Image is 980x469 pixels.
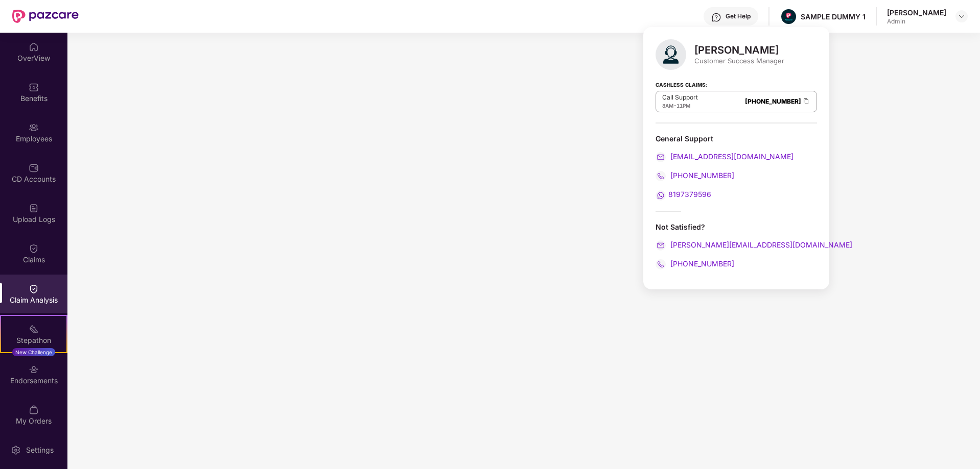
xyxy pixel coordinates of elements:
span: [PHONE_NUMBER] [668,171,734,180]
div: Not Satisfied? [656,222,817,232]
div: Stepathon [1,335,66,345]
img: svg+xml;base64,PHN2ZyBpZD0iVXBsb2FkX0xvZ3MiIGRhdGEtbmFtZT0iVXBsb2FkIExvZ3MiIHhtbG5zPSJodHRwOi8vd3... [29,203,39,213]
div: Not Satisfied? [656,222,817,269]
img: svg+xml;base64,PHN2ZyB4bWxucz0iaHR0cDovL3d3dy53My5vcmcvMjAwMC9zdmciIHdpZHRoPSIyMCIgaGVpZ2h0PSIyMC... [656,171,666,181]
div: SAMPLE DUMMY 1 [801,12,866,21]
div: - [662,102,698,110]
img: Pazcare_Alternative_logo-01-01.png [781,9,796,24]
img: New Pazcare Logo [12,10,79,23]
div: Customer Success Manager [694,56,784,65]
div: General Support [656,134,817,143]
img: svg+xml;base64,PHN2ZyB4bWxucz0iaHR0cDovL3d3dy53My5vcmcvMjAwMC9zdmciIHdpZHRoPSIyMCIgaGVpZ2h0PSIyMC... [656,240,666,251]
img: svg+xml;base64,PHN2ZyB4bWxucz0iaHR0cDovL3d3dy53My5vcmcvMjAwMC9zdmciIHdpZHRoPSIyMCIgaGVpZ2h0PSIyMC... [656,259,666,269]
strong: Cashless Claims: [656,79,707,90]
img: svg+xml;base64,PHN2ZyBpZD0iSGVscC0zMngzMiIgeG1sbnM9Imh0dHA6Ly93d3cudzMub3JnLzIwMDAvc3ZnIiB3aWR0aD... [711,12,721,22]
span: 8197379596 [668,190,711,199]
img: svg+xml;base64,PHN2ZyB4bWxucz0iaHR0cDovL3d3dy53My5vcmcvMjAwMC9zdmciIHdpZHRoPSIyMCIgaGVpZ2h0PSIyMC... [656,152,666,162]
div: Get Help [726,12,751,20]
img: svg+xml;base64,PHN2ZyB4bWxucz0iaHR0cDovL3d3dy53My5vcmcvMjAwMC9zdmciIHdpZHRoPSIyMCIgaGVpZ2h0PSIyMC... [656,190,666,201]
img: svg+xml;base64,PHN2ZyB4bWxucz0iaHR0cDovL3d3dy53My5vcmcvMjAwMC9zdmciIHdpZHRoPSIyMSIgaGVpZ2h0PSIyMC... [29,324,39,334]
img: svg+xml;base64,PHN2ZyBpZD0iTXlfT3JkZXJzIiBkYXRhLW5hbWU9Ik15IE9yZGVycyIgeG1sbnM9Imh0dHA6Ly93d3cudz... [29,405,39,415]
img: svg+xml;base64,PHN2ZyBpZD0iU2V0dGluZy0yMHgyMCIgeG1sbnM9Imh0dHA6Ly93d3cudzMub3JnLzIwMDAvc3ZnIiB3aW... [11,445,21,455]
div: New Challenge [12,348,55,356]
a: [EMAIL_ADDRESS][DOMAIN_NAME] [656,152,794,161]
img: svg+xml;base64,PHN2ZyBpZD0iQ2xhaW0iIHhtbG5zPSJodHRwOi8vd3d3LnczLm9yZy8yMDAwL3N2ZyIgd2lkdGg9IjIwIi... [29,243,39,254]
img: svg+xml;base64,PHN2ZyBpZD0iSG9tZSIgeG1sbnM9Imh0dHA6Ly93d3cudzMub3JnLzIwMDAvc3ZnIiB3aWR0aD0iMjAiIG... [29,42,39,52]
a: [PHONE_NUMBER] [745,97,801,105]
a: [PERSON_NAME][EMAIL_ADDRESS][DOMAIN_NAME] [656,240,852,249]
div: [PERSON_NAME] [887,8,946,17]
span: [EMAIL_ADDRESS][DOMAIN_NAME] [668,152,794,161]
div: General Support [656,134,817,201]
img: svg+xml;base64,PHN2ZyBpZD0iRW1wbG95ZWVzIiB4bWxucz0iaHR0cDovL3d3dy53My5vcmcvMjAwMC9zdmciIHdpZHRoPS... [29,122,39,133]
img: svg+xml;base64,PHN2ZyBpZD0iRHJvcGRvd24tMzJ4MzIiIHhtbG5zPSJodHRwOi8vd3d3LnczLm9yZy8yMDAwL3N2ZyIgd2... [958,12,966,20]
a: 8197379596 [656,190,711,199]
img: svg+xml;base64,PHN2ZyBpZD0iQmVuZWZpdHMiIHhtbG5zPSJodHRwOi8vd3d3LnczLm9yZy8yMDAwL3N2ZyIgd2lkdGg9Ij... [29,82,39,92]
img: svg+xml;base64,PHN2ZyBpZD0iRW5kb3JzZW1lbnRzIiB4bWxucz0iaHR0cDovL3d3dy53My5vcmcvMjAwMC9zdmciIHdpZH... [29,364,39,375]
span: 8AM [662,103,673,109]
div: Settings [23,445,57,455]
p: Call Support [662,93,698,102]
img: svg+xml;base64,PHN2ZyBpZD0iQ2xhaW0iIHhtbG5zPSJodHRwOi8vd3d3LnczLm9yZy8yMDAwL3N2ZyIgd2lkdGg9IjIwIi... [29,284,39,294]
div: Admin [887,17,946,26]
span: [PERSON_NAME][EMAIL_ADDRESS][DOMAIN_NAME] [668,240,852,249]
a: [PHONE_NUMBER] [656,171,734,180]
img: svg+xml;base64,PHN2ZyB4bWxucz0iaHR0cDovL3d3dy53My5vcmcvMjAwMC9zdmciIHhtbG5zOnhsaW5rPSJodHRwOi8vd3... [656,39,686,70]
img: Clipboard Icon [802,97,810,106]
a: [PHONE_NUMBER] [656,259,734,268]
img: svg+xml;base64,PHN2ZyBpZD0iQ0RfQWNjb3VudHMiIGRhdGEtbmFtZT0iQ0QgQWNjb3VudHMiIHhtbG5zPSJodHRwOi8vd3... [29,163,39,173]
div: [PERSON_NAME] [694,44,784,56]
span: [PHONE_NUMBER] [668,259,734,268]
span: 11PM [676,103,690,109]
